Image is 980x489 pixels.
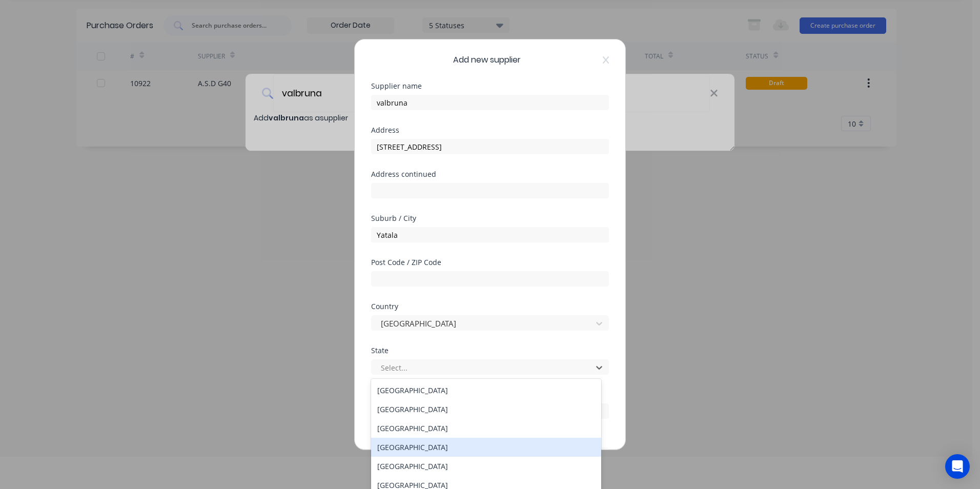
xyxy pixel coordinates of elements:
div: State [371,347,609,354]
div: [GEOGRAPHIC_DATA] [371,457,601,476]
div: Country [371,303,609,310]
div: Supplier name [371,83,609,90]
div: [GEOGRAPHIC_DATA] [371,400,601,419]
div: [GEOGRAPHIC_DATA] [371,381,601,400]
span: Add new supplier [453,54,521,66]
div: Post Code / ZIP Code [371,259,609,266]
div: Suburb / City [371,215,609,222]
div: [GEOGRAPHIC_DATA] [371,438,601,457]
div: Open Intercom Messenger [945,454,970,479]
div: [GEOGRAPHIC_DATA] [371,419,601,438]
div: Address [371,127,609,134]
div: Address continued [371,171,609,178]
